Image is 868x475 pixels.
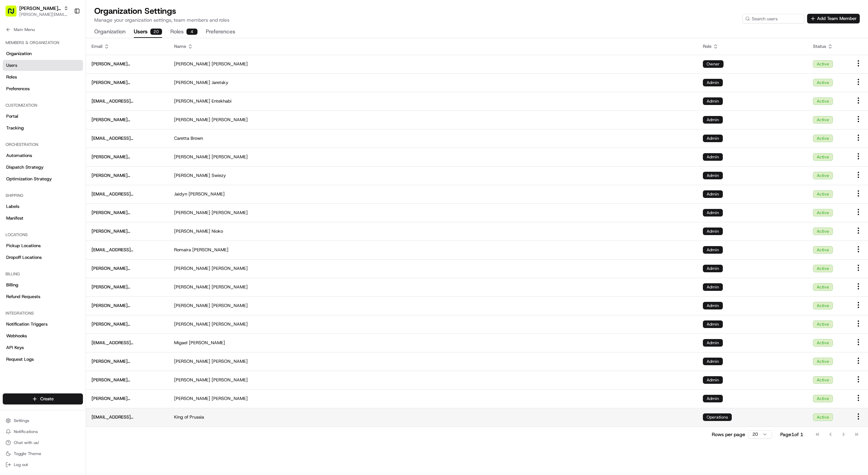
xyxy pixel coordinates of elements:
[212,154,248,160] span: [PERSON_NAME]
[703,97,723,105] div: Admin
[7,119,18,130] img: Gabrielle LeFevre
[92,414,163,420] span: [EMAIL_ADDRESS][DOMAIN_NAME]
[174,303,210,309] span: [PERSON_NAME]
[212,228,223,234] span: Nioko
[212,284,248,290] span: [PERSON_NAME]
[703,116,723,124] div: Admin
[92,395,163,402] span: [PERSON_NAME][EMAIL_ADDRESS][PERSON_NAME][DOMAIN_NAME]
[92,377,163,383] span: [PERSON_NAME][EMAIL_ADDRESS][PERSON_NAME][DOMAIN_NAME]
[19,5,61,12] button: [PERSON_NAME] of Prussia
[3,150,83,161] a: Automations
[61,126,75,131] span: [DATE]
[174,265,210,272] span: [PERSON_NAME]
[6,62,17,68] span: Users
[6,113,18,119] span: Portal
[189,191,225,197] span: [PERSON_NAME]
[92,321,163,327] span: [PERSON_NAME][EMAIL_ADDRESS][PERSON_NAME][DOMAIN_NAME]
[813,283,833,291] div: Active
[94,6,229,17] h1: Organization Settings
[150,29,162,35] div: 20
[68,171,83,176] span: Pylon
[3,330,83,341] a: Webhooks
[21,126,56,131] span: [PERSON_NAME]
[92,61,163,67] span: [PERSON_NAME][EMAIL_ADDRESS][PERSON_NAME][DOMAIN_NAME]
[92,98,163,104] span: [EMAIL_ADDRESS][DOMAIN_NAME]
[3,370,83,381] div: Other
[92,172,163,179] span: [PERSON_NAME][EMAIL_ADDRESS][PERSON_NAME][DOMAIN_NAME]
[703,172,723,179] div: Admin
[3,279,83,291] a: Billing
[813,60,833,68] div: Active
[65,154,110,161] span: API Documentation
[212,377,248,383] span: [PERSON_NAME]
[212,303,248,309] span: [PERSON_NAME]
[174,154,210,160] span: [PERSON_NAME]
[212,265,248,272] span: [PERSON_NAME]
[6,356,34,362] span: Request Logs
[174,247,191,253] span: Romaira
[174,284,210,290] span: [PERSON_NAME]
[174,43,692,50] div: Name
[212,395,248,402] span: [PERSON_NAME]
[14,418,29,423] span: Settings
[813,339,833,347] div: Active
[3,240,83,251] a: Pickup Locations
[6,215,23,221] span: Manifest
[170,26,197,38] button: Roles
[7,90,46,95] div: Past conversations
[3,25,83,34] button: Main Menu
[6,294,40,300] span: Refund Requests
[14,429,38,434] span: Notifications
[3,460,83,469] button: Log out
[174,321,210,327] span: [PERSON_NAME]
[174,80,210,86] span: [PERSON_NAME]
[14,27,35,32] span: Main Menu
[813,395,833,402] div: Active
[174,340,187,346] span: Migael
[107,88,125,97] button: See all
[3,48,83,59] a: Organization
[212,61,248,67] span: [PERSON_NAME]
[3,438,83,447] button: Chat with us!
[92,154,163,160] span: [PERSON_NAME][EMAIL_ADDRESS][PERSON_NAME][DOMAIN_NAME]
[3,100,83,111] div: Customization
[703,228,723,235] div: Admin
[703,339,723,347] div: Admin
[703,209,723,217] div: Admin
[3,229,83,240] div: Locations
[813,265,833,272] div: Active
[3,123,83,134] a: Tracking
[780,431,803,438] div: Page 1 of 1
[712,431,745,438] p: Rows per page
[3,37,83,48] div: Members & Organization
[813,358,833,365] div: Active
[813,320,833,328] div: Active
[190,414,204,420] span: Prussia
[18,45,114,52] input: Clear
[807,14,860,23] button: Add Team Member
[7,66,19,78] img: 1736555255976-a54dd68f-1ca7-489b-9aae-adbdc363a1c4
[19,12,68,17] span: [PERSON_NAME][EMAIL_ADDRESS][DOMAIN_NAME]
[92,303,163,309] span: [PERSON_NAME][EMAIL_ADDRESS][PERSON_NAME][DOMAIN_NAME]
[3,111,83,122] a: Portal
[14,66,27,78] img: 8571987876998_91fb9ceb93ad5c398215_72.jpg
[3,393,83,404] button: Create
[14,107,19,113] img: 1736555255976-a54dd68f-1ca7-489b-9aae-adbdc363a1c4
[94,17,229,23] p: Manage your organization settings, team members and roles
[14,462,28,467] span: Log out
[3,201,83,212] a: Labels
[6,254,42,261] span: Dropoff Locations
[6,164,44,170] span: Dispatch Strategy
[192,247,228,253] span: [PERSON_NAME]
[92,210,163,216] span: [PERSON_NAME][EMAIL_ADDRESS][PERSON_NAME][DOMAIN_NAME]
[212,321,248,327] span: [PERSON_NAME]
[6,86,30,92] span: Preferences
[174,228,210,234] span: [PERSON_NAME]
[55,151,113,164] a: 💻API Documentation
[174,210,210,216] span: [PERSON_NAME]
[117,68,125,76] button: Start new chat
[191,135,203,141] span: Brown
[40,396,54,402] span: Create
[174,98,210,104] span: [PERSON_NAME]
